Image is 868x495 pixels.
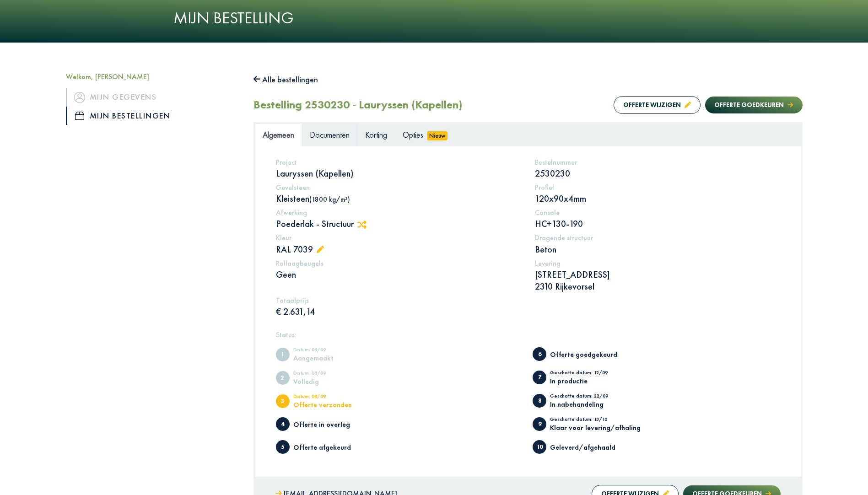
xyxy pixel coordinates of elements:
p: Beton [535,243,781,255]
span: Documenten [310,129,350,140]
ul: Tabs [255,124,801,146]
span: (1800 kg/m³) [309,195,350,204]
span: Geleverd/afgehaald [533,440,546,454]
h5: Project [276,158,522,167]
button: Offerte wijzigen [614,96,701,114]
p: Geen [276,269,522,280]
div: Aangemaakt [293,355,369,361]
h1: Mijn bestelling [173,8,695,28]
img: icon [74,92,85,103]
div: Offerte verzonden [293,401,369,408]
span: In nabehandeling [533,394,546,408]
h5: Bestelnummer [535,158,781,167]
div: In productie [550,377,625,384]
span: Volledig [276,371,290,385]
h5: Console [535,208,781,217]
span: Offerte goedgekeurd [533,347,546,361]
span: Offerte afgekeurd [276,440,290,454]
button: Alle bestellingen [253,72,318,87]
h5: Profiel [535,183,781,192]
div: Datum: 08/09 [293,394,369,401]
span: Nieuw [427,131,448,140]
p: RAL 7039 [276,243,522,255]
div: In nabehandeling [550,401,625,408]
span: Algemeen [263,129,294,140]
h5: Rollaagbeugels [276,259,522,268]
div: Geschatte datum: 12/09 [550,370,625,377]
span: Opties [403,129,423,140]
h5: Totaalprijs [276,296,522,305]
div: Geschatte datum: 22/09 [550,393,625,401]
h5: Welkom, [PERSON_NAME] [66,72,240,81]
span: Klaar voor levering/afhaling [533,417,546,431]
p: [STREET_ADDRESS] 2310 Rijkevorsel [535,269,781,292]
a: iconMijn bestellingen [66,107,240,125]
span: Korting [365,129,387,140]
h5: Dragende structuur [535,233,781,242]
p: 120x90x4mm [535,193,781,204]
button: Offerte goedkeuren [705,97,802,113]
h5: Levering [535,259,781,268]
div: Volledig [293,378,369,385]
p: Kleisteen [276,193,522,204]
p: Lauryssen (Kapellen) [276,167,522,179]
div: Datum: 08/09 [293,371,369,378]
p: € 2.631,14 [276,306,522,317]
div: Geschatte datum: 13/10 [550,417,641,424]
p: 2530230 [535,167,781,179]
div: Datum: 08/09 [293,347,369,355]
a: iconMijn gegevens [66,88,240,106]
span: Aangemaakt [276,348,290,361]
p: HC+130-190 [535,218,781,230]
h5: Gevelsteen [276,183,522,192]
div: Geleverd/afgehaald [550,444,625,451]
div: Klaar voor levering/afhaling [550,424,641,431]
h5: Kleur [276,233,522,242]
span: In productie [533,371,546,384]
h2: Bestelling 2530230 - Lauryssen (Kapellen) [253,98,462,112]
div: Offerte afgekeurd [293,444,369,451]
p: Poederlak - Structuur [276,218,522,230]
img: icon [75,112,84,120]
div: Offerte in overleg [293,421,369,428]
span: Offerte verzonden [276,394,290,408]
h5: Afwerking [276,208,522,217]
div: Offerte goedgekeurd [550,351,625,358]
span: Offerte in overleg [276,417,290,431]
h5: Status: [276,330,781,339]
